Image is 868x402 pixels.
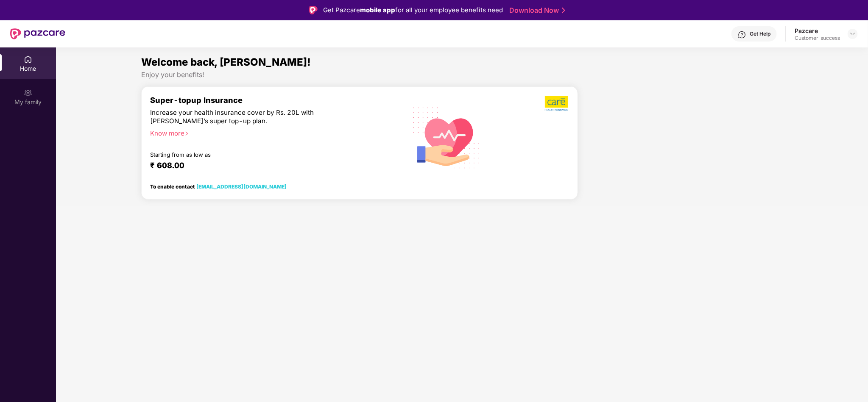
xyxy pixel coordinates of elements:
[510,6,563,15] a: Download Now
[545,95,569,111] img: b5dec4f62d2307b9de63beb79f102df3.png
[309,6,318,14] img: Logo
[795,35,840,42] div: Customer_success
[141,70,783,79] div: Enjoy your benefits!
[360,6,396,14] strong: mobile app
[150,108,358,125] div: Increase your health insurance cover by Rs. 20L with [PERSON_NAME]’s super top-up plan.
[750,30,770,37] div: Get Help
[196,183,287,190] a: [EMAIL_ADDRESS][DOMAIN_NAME]
[24,89,32,97] img: svg+xml;base64,PHN2ZyB3aWR0aD0iMjAiIGhlaWdodD0iMjAiIHZpZXdCb3g9IjAgMCAyMCAyMCIgZmlsbD0ibm9uZSIgeG...
[150,95,394,105] div: Super-topup Insurance
[795,27,840,35] div: Pazcare
[738,30,746,39] img: svg+xml;base64,PHN2ZyBpZD0iSGVscC0zMngzMiIgeG1sbnM9Imh0dHA6Ly93d3cudzMub3JnLzIwMDAvc3ZnIiB3aWR0aD...
[150,183,287,189] div: To enable contact
[150,151,358,157] div: Starting from as low as
[150,161,386,171] div: ₹ 608.00
[141,56,311,68] span: Welcome back, [PERSON_NAME]!
[184,131,189,136] span: right
[562,6,565,15] img: Stroke
[849,30,856,37] img: svg+xml;base64,PHN2ZyBpZD0iRHJvcGRvd24tMzJ4MzIiIHhtbG5zPSJodHRwOi8vd3d3LnczLm9yZy8yMDAwL3N2ZyIgd2...
[324,5,503,15] div: Get Pazcare for all your employee benefits need
[24,55,32,64] img: svg+xml;base64,PHN2ZyBpZD0iSG9tZSIgeG1sbnM9Imh0dHA6Ly93d3cudzMub3JnLzIwMDAvc3ZnIiB3aWR0aD0iMjAiIG...
[150,129,389,135] div: Know more
[406,96,487,178] img: svg+xml;base64,PHN2ZyB4bWxucz0iaHR0cDovL3d3dy53My5vcmcvMjAwMC9zdmciIHhtbG5zOnhsaW5rPSJodHRwOi8vd3...
[10,28,65,39] img: New Pazcare Logo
